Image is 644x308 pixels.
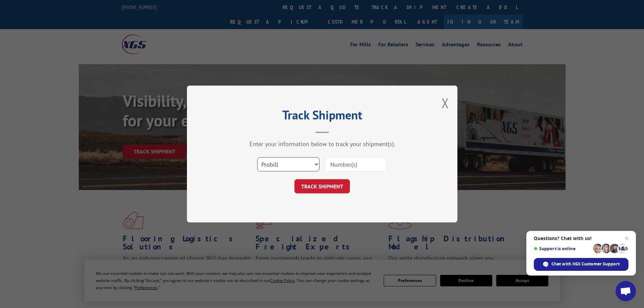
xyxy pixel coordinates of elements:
[616,281,636,301] div: Open chat
[294,179,350,193] button: TRACK SHIPMENT
[442,94,449,112] button: Close modal
[534,246,591,251] span: Support is online
[221,110,424,123] h2: Track Shipment
[221,140,424,148] div: Enter your information below to track your shipment(s).
[551,261,620,267] span: Chat with XGS Customer Support
[534,258,628,271] div: Chat with XGS Customer Support
[325,157,387,171] input: Number(s)
[534,236,628,241] span: Questions? Chat with us!
[623,234,631,242] span: Close chat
